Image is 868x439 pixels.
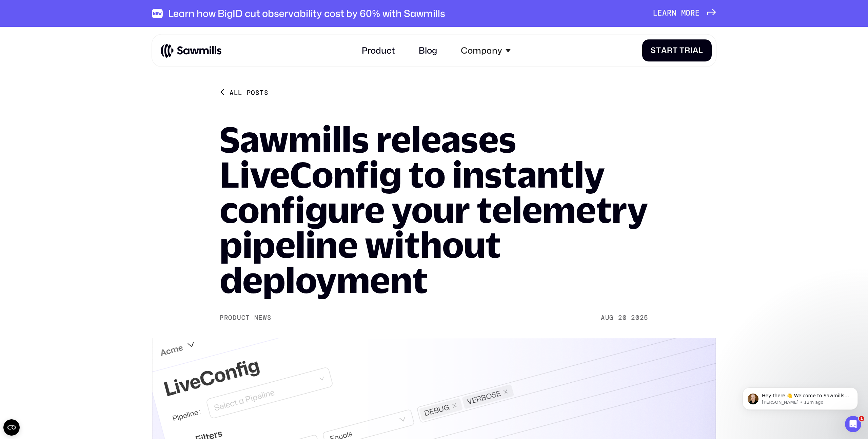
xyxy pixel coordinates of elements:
span: e [657,9,662,18]
span: r [690,9,695,18]
a: StartTrial [642,39,712,61]
span: t [673,46,678,55]
span: a [662,9,667,18]
span: a [661,46,667,55]
span: L [653,9,658,18]
div: Learn how BigID cut observability cost by 60% with Sawmills [168,7,445,19]
div: All posts [230,88,268,97]
span: S [651,46,656,55]
span: a [693,46,698,55]
button: Open CMP widget [3,419,20,436]
span: n [672,9,676,18]
span: e [695,9,700,18]
iframe: Intercom notifications message [732,373,868,421]
span: r [667,9,672,18]
span: r [667,46,673,55]
h1: Sawmills releases LiveConfig to instantly configure your telemetry pipeline without deployment [220,121,648,297]
div: 2025 [631,314,648,322]
span: r [685,46,690,55]
span: i [690,46,693,55]
a: Blog [412,39,443,62]
div: Company [454,39,517,62]
div: 20 [618,314,627,322]
div: Company [461,45,502,56]
a: Product [355,39,401,62]
span: l [698,46,703,55]
span: t [656,46,661,55]
span: o [686,9,690,18]
div: Product News [220,314,272,322]
iframe: Intercom live chat [845,416,861,432]
span: m [681,9,686,18]
a: Learnmore [653,9,716,18]
span: 1 [859,416,864,421]
a: All posts [220,88,268,97]
div: Aug [601,314,614,322]
span: T [679,46,685,55]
